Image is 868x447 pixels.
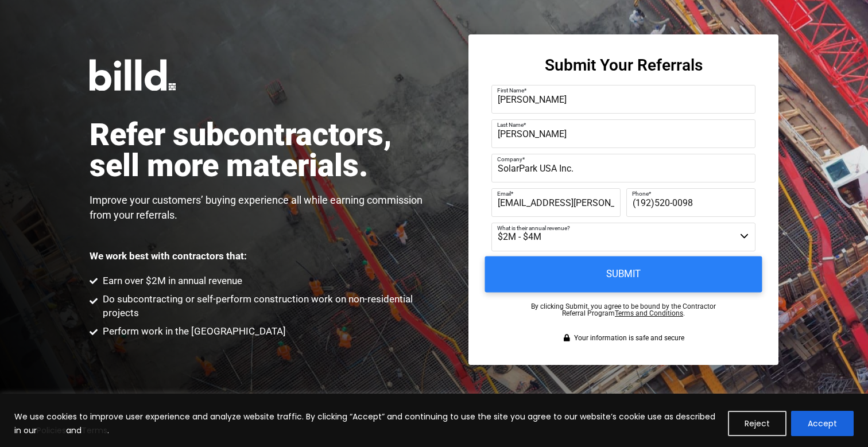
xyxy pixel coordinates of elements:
[791,411,854,436] button: Accept
[545,57,703,73] h3: Submit Your Referrals
[497,122,524,128] span: Last Name
[497,191,511,197] span: Email
[90,119,434,181] h1: Refer subcontractors, sell more materials.
[82,425,107,436] a: Terms
[728,411,786,436] button: Reject
[497,156,522,162] span: Company
[571,334,684,342] span: Your information is safe and secure
[632,191,649,197] span: Phone
[615,309,683,317] a: Terms and Conditions
[497,87,524,94] span: First Name
[14,410,719,437] p: We use cookies to improve user experience and analyze website traffic. By clicking “Accept” and c...
[485,256,762,293] input: Submit
[100,325,286,339] span: Perform work in the [GEOGRAPHIC_DATA]
[90,193,434,223] p: Improve your customers’ buying experience all while earning commission from your referrals.
[37,425,66,436] a: Policies
[100,293,435,320] span: Do subcontracting or self-perform construction work on non-residential projects
[90,251,247,261] p: We work best with contractors that:
[100,274,242,288] span: Earn over $2M in annual revenue
[531,303,716,317] p: By clicking Submit, you agree to be bound by the Contractor Referral Program .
